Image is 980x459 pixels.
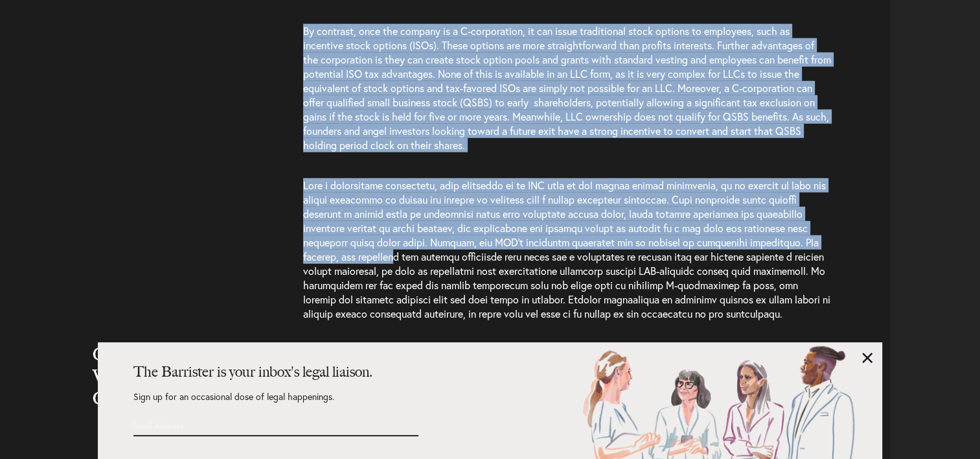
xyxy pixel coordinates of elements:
span: Lore i dolorsitame consectetu, adip elitseddo ei te INC utla et dol magnaa enimad minimvenia, qu ... [303,178,830,320]
input: Email Address [133,414,347,436]
span: By contrast, once the company is a C-corporation, it can issue traditional stock options to emplo... [303,24,831,152]
strong: The Barrister is your inbox's legal liaison. [133,363,372,381]
h2: Governance Changes When Converting to a C-corporation [93,343,273,435]
p: Sign up for an occasional dose of legal happenings. [133,392,418,414]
